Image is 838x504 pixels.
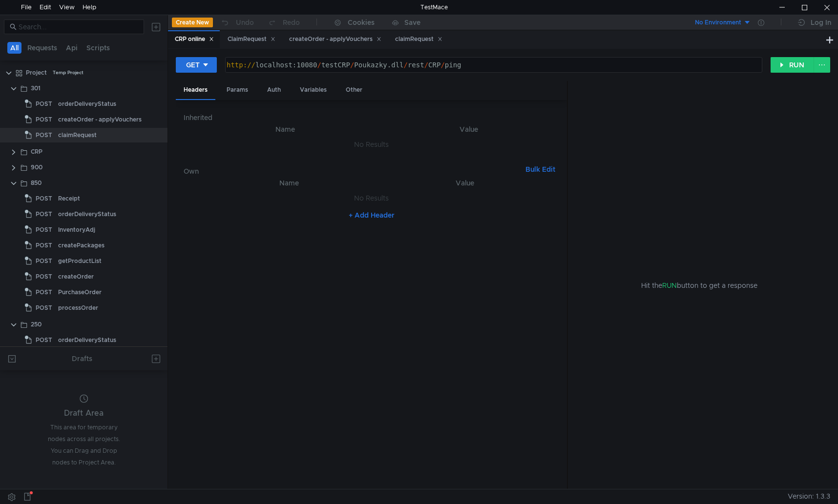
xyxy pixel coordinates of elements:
nz-embed-empty: No Results [354,194,389,202]
div: CRP online [175,34,214,44]
div: Receipt [58,191,80,206]
span: Version: 1.3.3 [788,489,830,504]
button: GET [176,57,217,73]
div: claimRequest [58,128,97,142]
nz-embed-empty: No Results [354,140,389,149]
div: Temp Project [53,65,84,80]
span: POST [36,254,52,268]
div: 900 [31,160,42,175]
div: Redo [283,17,300,28]
span: POST [36,222,52,237]
span: POST [36,301,52,315]
span: POST [36,112,52,127]
div: PurchaseOrder [58,285,102,300]
div: Variables [292,81,335,99]
span: RUN [662,281,677,290]
th: Value [378,123,559,135]
th: Name [191,123,378,135]
div: orderDeliveryStatus [58,207,116,222]
button: Bulk Edit [522,163,559,175]
div: No Environment [695,18,741,27]
div: Save [404,19,420,26]
button: Scripts [84,42,113,54]
button: Undo [213,15,261,30]
div: ClaimRequest [228,34,275,44]
button: Requests [24,42,60,54]
span: POST [36,207,52,222]
span: POST [36,97,52,111]
div: orderDeliveryStatus [58,97,116,111]
div: Params [219,81,256,99]
input: Search... [19,21,138,32]
div: createOrder - applyVouchers [58,112,142,127]
div: processOrder [58,301,98,315]
div: Log In [811,17,831,28]
span: POST [36,238,52,253]
div: 850 [31,176,42,190]
button: Create New [172,18,213,27]
div: InventoryAdj [58,222,95,237]
div: 250 [31,317,42,332]
div: 301 [31,81,41,96]
div: orderDeliveryStatus [58,333,116,347]
div: Other [338,81,370,99]
div: claimRequest [395,34,442,44]
button: All [7,42,21,54]
span: POST [36,128,52,142]
div: CRP [31,144,42,159]
div: Headers [176,81,215,100]
button: No Environment [683,15,751,30]
div: createOrder [58,269,94,284]
h6: Own [184,165,522,177]
th: Name [199,177,378,189]
div: Auth [259,81,289,99]
span: Hit the button to get a response [641,280,757,291]
span: POST [36,333,52,347]
div: GET [186,60,200,70]
div: createPackages [58,238,105,253]
th: Value [378,177,551,189]
button: RUN [771,57,814,73]
span: POST [36,269,52,284]
h6: Inherited [184,112,559,123]
div: Cookies [348,17,375,28]
div: Drafts [72,353,92,364]
div: Project [26,65,47,80]
div: getProductList [58,254,102,268]
button: Api [63,42,81,54]
button: Redo [261,15,307,30]
div: Undo [236,17,254,28]
div: createOrder - applyVouchers [289,34,381,44]
button: + Add Header [345,209,398,221]
span: POST [36,285,52,300]
span: POST [36,191,52,206]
